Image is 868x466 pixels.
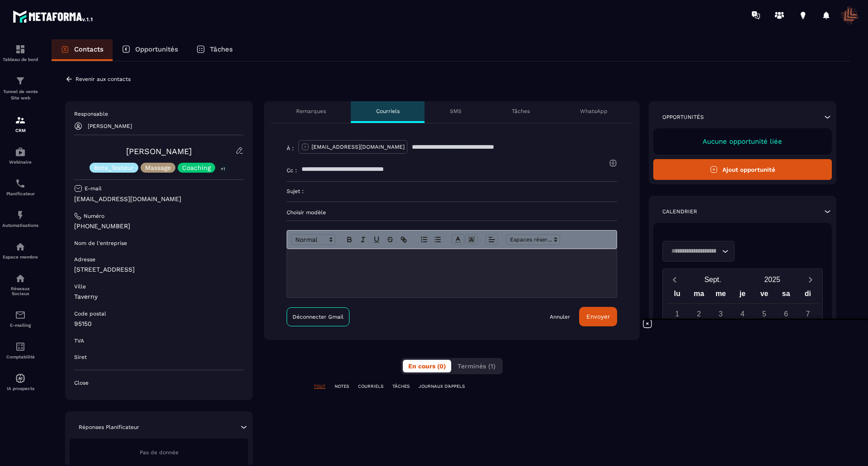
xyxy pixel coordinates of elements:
p: Nom de l'entreprise [74,240,127,247]
p: Contacts [74,45,104,53]
button: Next month [802,273,819,286]
span: En cours (0) [408,362,446,370]
button: En cours (0) [403,360,451,372]
img: scheduler [15,178,26,189]
p: Tâches [210,45,233,53]
img: automations [15,146,26,157]
p: +1 [217,164,228,174]
p: IA prospects [2,386,38,391]
p: 95150 [74,320,244,328]
button: Envoyer [579,307,617,326]
div: Search for option [662,241,735,262]
p: Calendrier [662,208,697,215]
p: Code postal [74,310,106,317]
p: Webinaire [2,160,38,165]
div: je [731,287,753,303]
p: Ville [74,283,86,290]
p: Opportunités [662,113,704,121]
p: [PHONE_NUMBER] [74,222,244,231]
div: Calendar wrapper [666,287,819,394]
p: Coaching [182,165,211,171]
p: CRM [2,128,38,133]
div: di [797,287,819,303]
p: Sujet : [287,188,304,195]
p: Tâches [512,108,530,115]
div: 6 [778,306,794,322]
a: [PERSON_NAME] [126,146,192,156]
p: SMS [450,108,462,115]
p: Comptabilité [2,354,38,359]
p: Numéro [84,212,104,220]
p: E-mailing [2,323,38,328]
a: formationformationTunnel de vente Site web [2,69,38,108]
p: Tunnel de vente Site web [2,89,38,101]
p: JOURNAUX D'APPELS [419,383,465,390]
p: Cc : [287,167,297,174]
div: sa [775,287,797,303]
p: Tableau de bord [2,57,38,62]
div: ve [753,287,775,303]
p: Opportunités [135,45,178,53]
p: Responsable [74,110,244,118]
p: Siret [74,353,87,361]
p: WhatsApp [580,108,608,115]
p: Adresse [74,256,95,263]
a: accountantaccountantComptabilité [2,334,38,366]
img: social-network [15,273,26,284]
img: automations [15,241,26,252]
a: automationsautomationsAutomatisations [2,203,38,235]
button: Terminés (1) [452,360,501,372]
a: social-networksocial-networkRéseaux Sociaux [2,266,38,303]
button: Open months overlay [683,272,743,287]
p: Réseaux Sociaux [2,286,38,296]
p: Close [74,379,244,386]
p: Revenir aux contacts [75,76,131,82]
button: Ajout opportunité [653,159,832,180]
p: Remarques [296,108,326,115]
img: formation [15,75,26,86]
div: 2 [691,306,707,322]
div: me [710,287,731,303]
div: Calendar days [666,306,819,394]
img: formation [15,115,26,126]
p: TÂCHES [392,383,410,390]
p: COURRIELS [358,383,383,390]
a: Opportunités [113,39,187,61]
a: formationformationCRM [2,108,38,140]
p: Espace membre [2,254,38,259]
div: 4 [735,306,750,322]
a: schedulerschedulerPlanificateur [2,171,38,203]
img: automations [15,373,26,384]
p: À : [287,145,294,152]
p: Choisir modèle [287,209,617,216]
p: Réponses Planificateur [79,424,139,431]
img: formation [15,44,26,55]
p: [STREET_ADDRESS] [74,265,244,274]
img: logo [13,8,94,24]
span: Terminés (1) [458,362,495,370]
div: 1 [669,306,685,322]
p: Massage [145,165,171,171]
p: [EMAIL_ADDRESS][DOMAIN_NAME] [311,143,405,151]
a: emailemailE-mailing [2,303,38,334]
button: Open years overlay [742,272,802,287]
p: Taverny [74,292,244,301]
p: Automatisations [2,223,38,228]
a: automationsautomationsWebinaire [2,140,38,171]
a: Tâches [187,39,242,61]
p: Planificateur [2,191,38,196]
div: lu [666,287,688,303]
button: Previous month [666,273,683,286]
p: Courriels [376,108,400,115]
p: [EMAIL_ADDRESS][DOMAIN_NAME] [74,195,244,203]
input: Search for option [668,246,720,256]
a: Contacts [52,39,113,61]
a: formationformationTableau de bord [2,37,38,69]
p: Aucune opportunité liée [662,137,823,146]
img: email [15,310,26,320]
a: Annuler [550,313,570,320]
a: Déconnecter Gmail [287,307,349,326]
span: Pas de donnée [140,449,179,456]
img: accountant [15,341,26,352]
div: 7 [800,306,816,322]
